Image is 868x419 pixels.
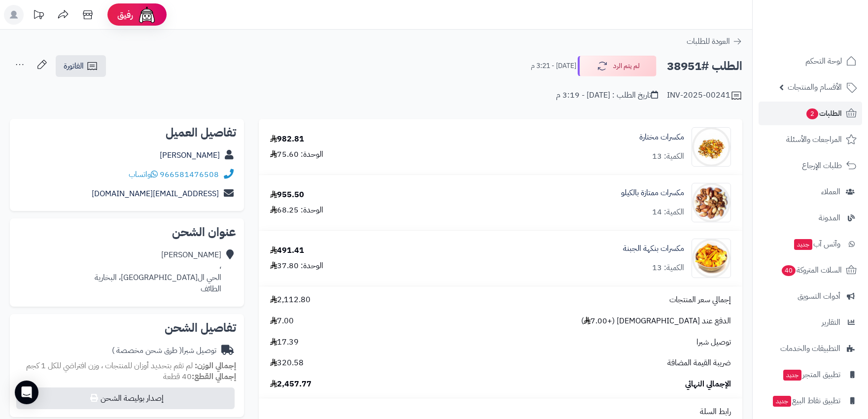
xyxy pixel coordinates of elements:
[780,342,840,355] span: التطبيقات والخدمات
[759,49,862,73] a: لوحة التحكم
[759,128,862,151] a: المراجعات والأسئلة
[692,127,730,167] img: 1749135101-WhatsApp%20Image%202025-06-05%20at%205.50.55%20PM-90x90.jpeg
[531,61,576,71] small: [DATE] - 3:21 م
[270,189,304,201] div: 955.50
[692,239,730,278] img: 1749134957-WhatsApp%20Image%202025-06-05%20at%205.48.18%20PM-90x90.jpeg
[652,207,684,218] div: الكمية: 14
[18,226,236,238] h2: عنوان الشحن
[759,258,862,282] a: السلات المتروكة40
[759,180,862,204] a: العملاء
[806,108,818,119] span: 2
[794,239,812,250] span: جديد
[772,394,840,408] span: تطبيق نقاط البيع
[805,106,842,120] span: الطلبات
[18,322,236,334] h2: تفاصيل الشحن
[783,370,801,381] span: جديد
[669,294,731,306] span: إجمالي سعر المنتجات
[160,149,220,161] a: [PERSON_NAME]
[782,265,796,276] span: 40
[793,237,840,251] span: وآتس آب
[759,337,862,360] a: التطبيقات والخدمات
[805,54,842,68] span: لوحة التحكم
[556,90,658,101] div: تاريخ الطلب : [DATE] - 3:19 م
[26,5,51,27] a: تحديثات المنصة
[788,80,842,94] span: الأقسام والمنتجات
[163,371,236,383] small: 40 قطعة
[685,379,731,390] span: الإجمالي النهائي
[759,206,862,230] a: المدونة
[270,245,304,256] div: 491.41
[759,102,862,125] a: الطلبات2
[781,263,842,277] span: السلات المتروكة
[26,360,193,372] span: لم تقم بتحديد أوزان للمنتجات ، وزن افتراضي للكل 1 كجم
[639,132,684,143] a: مكسرات مختارة
[759,154,862,177] a: طلبات الإرجاع
[270,379,312,390] span: 2,457.77
[786,133,842,146] span: المراجعات والأسئلة
[687,35,742,47] a: العودة للطلبات
[270,294,311,306] span: 2,112.80
[92,188,219,200] a: [EMAIL_ADDRESS][DOMAIN_NAME]
[759,284,862,308] a: أدوات التسويق
[667,56,742,76] h2: الطلب #38951
[263,406,738,418] div: رابط السلة
[16,387,235,409] button: إصدار بوليصة الشحن
[759,232,862,256] a: وآتس آبجديد
[137,5,157,25] img: ai-face.png
[696,337,731,348] span: توصيل شبرا
[270,337,299,348] span: 17.39
[112,345,182,356] span: ( طرق شحن مخصصة )
[692,183,730,222] img: 1664186449-images%20(6)-90x90.jpg
[773,396,791,407] span: جديد
[623,243,684,254] a: مكسرات بنكهة الجبنة
[270,205,323,216] div: الوحدة: 68.25
[112,345,216,356] div: توصيل شبرا
[270,315,294,327] span: 7.00
[129,169,158,180] a: واتساب
[15,381,38,404] div: Open Intercom Messenger
[687,35,730,47] span: العودة للطلبات
[160,169,219,180] a: 966581476508
[270,357,304,369] span: 320.58
[270,260,323,272] div: الوحدة: 37.80
[759,389,862,413] a: تطبيق نقاط البيعجديد
[64,60,84,72] span: الفاتورة
[192,371,236,383] strong: إجمالي القطع:
[578,56,657,76] button: لم يتم الرد
[270,149,323,160] div: الوحدة: 75.60
[117,9,133,21] span: رفيق
[782,368,840,382] span: تطبيق المتجر
[667,357,731,369] span: ضريبة القيمة المضافة
[652,151,684,162] div: الكمية: 13
[802,159,842,173] span: طلبات الإرجاع
[18,127,236,139] h2: تفاصيل العميل
[652,262,684,274] div: الكمية: 13
[667,90,742,102] div: INV-2025-00241
[759,363,862,386] a: تطبيق المتجرجديد
[798,289,840,303] span: أدوات التسويق
[819,211,840,225] span: المدونة
[56,55,106,77] a: الفاتورة
[95,249,221,294] div: [PERSON_NAME] ، الحي ال[GEOGRAPHIC_DATA]، البخارية الطائف
[270,134,304,145] div: 982.81
[195,360,236,372] strong: إجمالي الوزن:
[759,311,862,334] a: التقارير
[821,185,840,199] span: العملاء
[581,315,731,327] span: الدفع عند [DEMOGRAPHIC_DATA] (+7.00 )
[822,315,840,329] span: التقارير
[621,187,684,199] a: مكسرات ممتازة بالكيلو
